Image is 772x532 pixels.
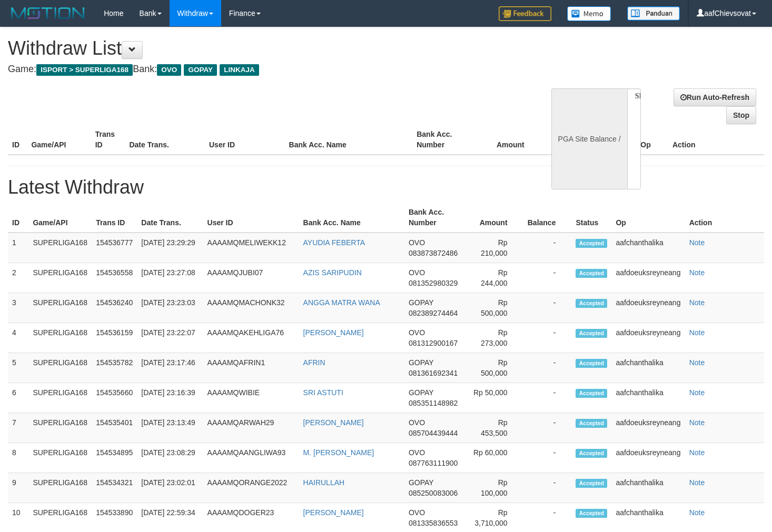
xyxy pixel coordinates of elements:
[409,268,425,277] span: OVO
[203,263,299,293] td: AAAAMQJUBI07
[285,125,413,155] th: Bank Acc. Name
[92,413,137,443] td: 154535401
[28,353,92,383] td: SUPERLIGA168
[203,413,299,443] td: AAAAMQARWAH29
[137,233,203,263] td: [DATE] 23:29:29
[92,443,137,473] td: 154534895
[576,389,607,398] span: Accepted
[28,323,92,353] td: SUPERLIGA168
[523,353,572,383] td: -
[576,299,607,308] span: Accepted
[689,388,705,397] a: Note
[466,263,523,293] td: Rp 244,000
[689,508,705,517] a: Note
[409,448,425,457] span: OVO
[8,353,28,383] td: 5
[203,203,299,233] th: User ID
[611,233,685,263] td: aafchanthalika
[576,329,607,338] span: Accepted
[409,369,458,377] span: 081361692341
[27,125,91,155] th: Game/API
[576,419,607,428] span: Accepted
[28,473,92,503] td: SUPERLIGA168
[303,328,364,337] a: [PERSON_NAME]
[92,263,137,293] td: 154536558
[409,519,458,527] span: 081335836553
[205,125,285,155] th: User ID
[523,473,572,503] td: -
[627,6,680,21] img: panduan.png
[685,203,764,233] th: Action
[523,233,572,263] td: -
[92,383,137,413] td: 154535660
[92,203,137,233] th: Trans ID
[137,323,203,353] td: [DATE] 23:22:07
[8,38,504,59] h1: Withdraw List
[157,64,181,76] span: OVO
[540,125,599,155] th: Balance
[8,177,764,198] h1: Latest Withdraw
[137,413,203,443] td: [DATE] 23:13:49
[303,238,365,247] a: AYUDIA FEBERTA
[28,233,92,263] td: SUPERLIGA168
[28,293,92,323] td: SUPERLIGA168
[409,489,458,497] span: 085250083006
[689,478,705,487] a: Note
[409,478,433,487] span: GOPAY
[576,359,607,368] span: Accepted
[203,443,299,473] td: AAAAMQAANGLIWA93
[203,353,299,383] td: AAAAMQAFRIN1
[409,339,458,347] span: 081312900167
[8,383,28,413] td: 6
[92,233,137,263] td: 154536777
[466,323,523,353] td: Rp 273,000
[36,64,133,76] span: ISPORT > SUPERLIGA168
[303,448,374,457] a: M. [PERSON_NAME]
[689,298,705,307] a: Note
[203,293,299,323] td: AAAAMQMACHONK32
[303,268,362,277] a: AZIS SARIPUDIN
[409,388,433,397] span: GOPAY
[203,323,299,353] td: AAAAMQAKEHLIGA76
[567,6,611,21] img: Button%20Memo.svg
[8,443,28,473] td: 8
[92,323,137,353] td: 154536159
[203,233,299,263] td: AAAAMQMELIWEKK12
[8,323,28,353] td: 4
[576,449,607,458] span: Accepted
[303,358,325,367] a: AFRIN
[611,413,685,443] td: aafdoeuksreyneang
[689,418,705,427] a: Note
[611,203,685,233] th: Op
[409,399,458,407] span: 085351148982
[576,239,607,248] span: Accepted
[523,413,572,443] td: -
[466,233,523,263] td: Rp 210,000
[137,473,203,503] td: [DATE] 23:02:01
[8,263,28,293] td: 2
[611,323,685,353] td: aafdoeuksreyneang
[611,263,685,293] td: aafdoeuksreyneang
[466,473,523,503] td: Rp 100,000
[523,293,572,323] td: -
[611,293,685,323] td: aafdoeuksreyneang
[409,358,433,367] span: GOPAY
[689,238,705,247] a: Note
[499,6,551,21] img: Feedback.jpg
[409,249,458,257] span: 083873872486
[8,413,28,443] td: 7
[137,353,203,383] td: [DATE] 23:17:46
[28,263,92,293] td: SUPERLIGA168
[726,106,756,124] a: Stop
[8,293,28,323] td: 3
[689,268,705,277] a: Note
[466,353,523,383] td: Rp 500,000
[409,298,433,307] span: GOPAY
[303,508,364,517] a: [PERSON_NAME]
[137,383,203,413] td: [DATE] 23:16:39
[203,383,299,413] td: AAAAMQWIBIE
[303,418,364,427] a: [PERSON_NAME]
[137,203,203,233] th: Date Trans.
[404,203,466,233] th: Bank Acc. Number
[203,473,299,503] td: AAAAMQORANGE2022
